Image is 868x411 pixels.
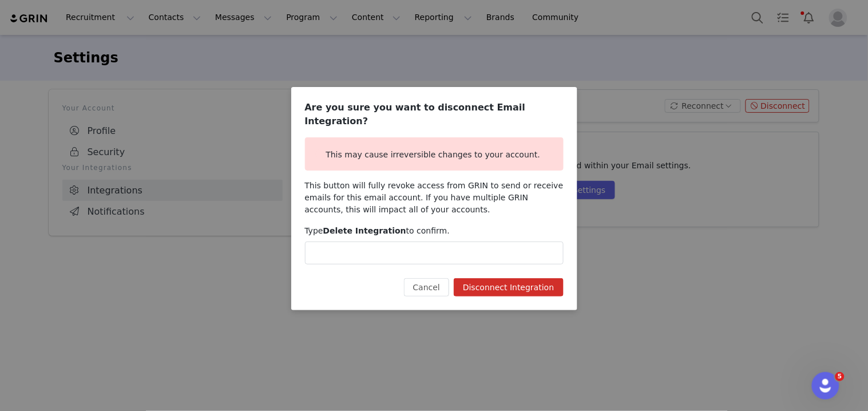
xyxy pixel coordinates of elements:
iframe: Intercom live chat [812,372,839,400]
div: Type to confirm. [305,225,564,237]
span: 5 [835,372,845,381]
button: Cancel [404,278,449,297]
b: Delete Integration [323,226,406,235]
button: Disconnect Integration [454,278,563,297]
div: This button will fully revoke access from GRIN to send or receive emails for this email account. ... [305,180,564,216]
div: Are you sure you want to disconnect Email Integration? [305,101,564,128]
span: This may cause irreversible changes to your account. [326,150,541,159]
